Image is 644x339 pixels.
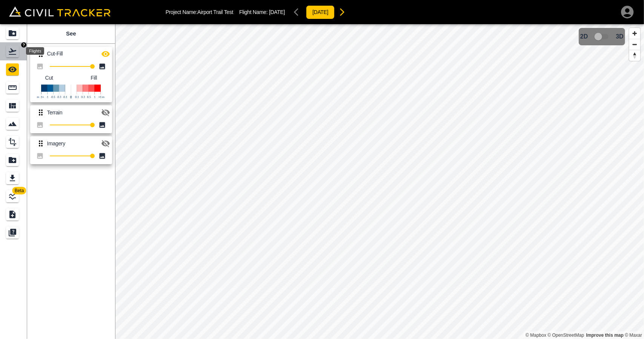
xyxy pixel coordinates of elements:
span: [DATE] [269,9,285,15]
button: Zoom in [629,28,640,39]
button: Reset bearing to north [629,50,640,61]
span: 2D [580,33,588,40]
div: Flights [26,47,44,55]
img: Civil Tracker [9,6,111,17]
a: Mapbox [526,333,546,338]
p: Flight Name: [239,9,285,15]
a: Maxar [625,333,642,338]
span: 3D [616,33,624,40]
span: 3D model not uploaded yet [591,29,613,44]
p: Project Name: Airport Trail Test [166,9,233,15]
button: [DATE] [306,5,335,19]
a: OpenStreetMap [548,333,584,338]
a: Map feedback [586,333,624,338]
button: Zoom out [629,39,640,50]
canvas: Map [115,24,644,339]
